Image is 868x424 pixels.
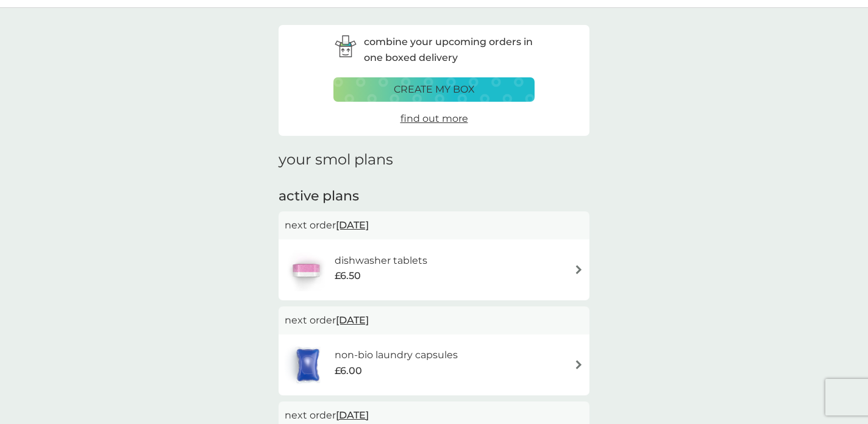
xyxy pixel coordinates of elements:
[285,344,331,386] img: non-bio laundry capsules
[335,268,361,284] span: £6.50
[279,151,589,169] h1: your smol plans
[333,77,535,102] button: create my box
[400,111,468,127] a: find out more
[400,113,468,124] span: find out more
[574,265,583,274] img: arrow right
[364,34,535,65] p: combine your upcoming orders in one boxed delivery
[394,82,475,97] p: create my box
[285,408,583,423] p: next order
[336,213,369,237] span: [DATE]
[279,187,589,206] h2: active plans
[285,249,327,291] img: dishwasher tablets
[335,347,458,363] h6: non-bio laundry capsules
[285,217,583,233] p: next order
[335,363,362,379] span: £6.00
[574,360,583,369] img: arrow right
[336,308,369,332] span: [DATE]
[335,253,427,269] h6: dishwasher tablets
[285,313,583,328] p: next order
